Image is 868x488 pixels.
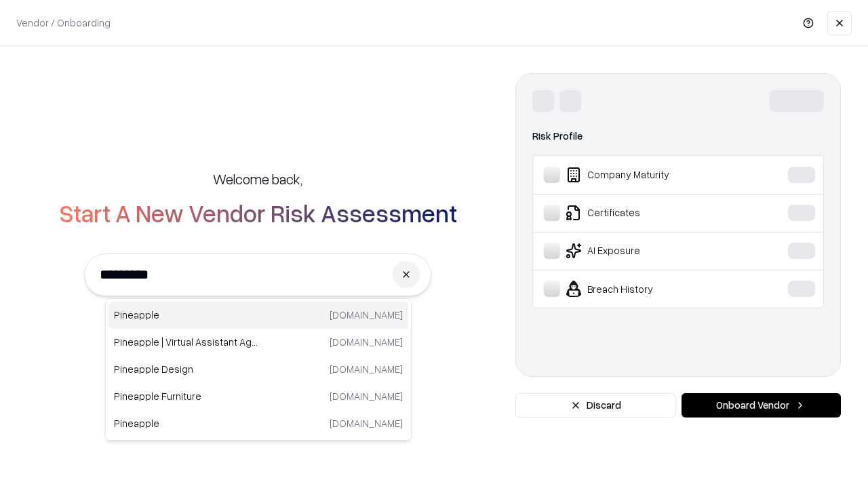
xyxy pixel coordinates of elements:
[114,335,258,349] p: Pineapple | Virtual Assistant Agency
[114,416,258,430] p: Pineapple
[682,393,841,418] button: Onboard Vendor
[532,128,824,144] div: Risk Profile
[330,362,403,376] p: [DOMAIN_NAME]
[544,205,747,221] div: Certificates
[16,16,111,30] p: Vendor / Onboarding
[114,362,258,376] p: Pineapple Design
[544,281,747,297] div: Breach History
[213,169,302,188] h5: Welcome back,
[105,298,412,441] div: Suggestions
[515,393,676,418] button: Discard
[330,335,403,349] p: [DOMAIN_NAME]
[114,308,258,322] p: Pineapple
[330,416,403,430] p: [DOMAIN_NAME]
[330,308,403,322] p: [DOMAIN_NAME]
[544,243,747,259] div: AI Exposure
[59,199,457,226] h2: Start A New Vendor Risk Assessment
[114,389,258,403] p: Pineapple Furniture
[330,389,403,403] p: [DOMAIN_NAME]
[544,167,747,183] div: Company Maturity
